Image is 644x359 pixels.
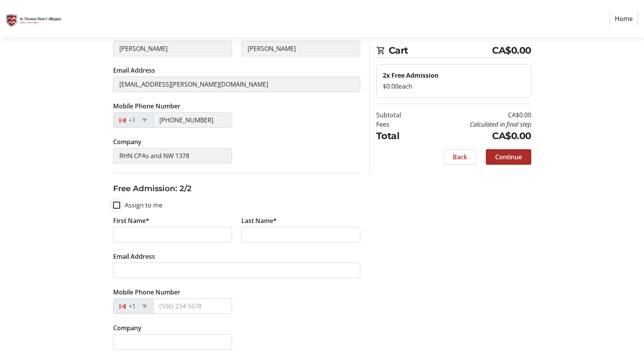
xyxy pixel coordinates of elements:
span: Continue [495,152,522,162]
td: CA$0.00 [421,110,531,120]
label: Mobile Phone Number [113,288,180,297]
input: (506) 234-5678 [153,298,232,314]
button: Back [443,149,476,165]
label: Company [113,137,141,146]
label: Email Address [113,252,155,261]
h3: Free Admission: 2/2 [113,183,360,194]
div: $0.00 each [383,82,525,91]
span: CA$0.00 [492,44,531,58]
span: Cart [389,44,492,58]
td: Fees [376,120,421,129]
strong: 2x Free Admission [383,71,439,80]
td: Subtotal [376,110,421,120]
a: Home [610,11,638,26]
input: (506) 234-5678 [153,112,232,128]
img: St. Thomas More Collegiate #2's Logo [6,3,61,34]
button: Continue [486,149,531,165]
td: CA$0.00 [421,129,531,143]
label: Last Name* [241,216,277,225]
label: Mobile Phone Number [113,101,180,111]
td: Total [376,129,421,143]
label: Email Address [113,66,155,75]
label: Company [113,323,141,333]
label: First Name* [113,216,149,225]
td: Calculated in final step [421,120,531,129]
span: Back [453,152,467,162]
label: Assign to me [120,200,162,210]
